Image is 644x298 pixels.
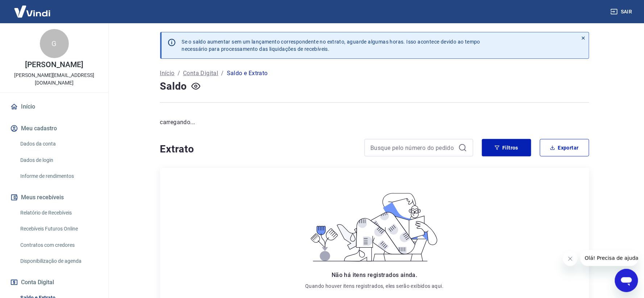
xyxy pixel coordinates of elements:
button: Filtros [482,139,531,156]
a: Contratos com credores [17,238,100,253]
h4: Extrato [160,142,356,156]
a: Relatório de Recebíveis [17,205,100,220]
button: Meu cadastro [9,121,100,136]
span: Não há itens registrados ainda. [332,272,417,278]
a: Início [9,99,100,115]
a: Disponibilização de agenda [17,254,100,269]
a: Conta Digital [183,69,218,78]
input: Busque pelo número do pedido [371,142,456,153]
iframe: Mensagem da empresa [581,250,638,266]
p: [PERSON_NAME][EMAIL_ADDRESS][DOMAIN_NAME] [6,72,103,87]
a: Recebíveis Futuros Online [17,221,100,236]
p: / [221,69,224,78]
a: Dados de login [17,153,100,168]
a: Início [160,69,175,78]
div: G [40,29,69,58]
button: Sair [609,5,635,19]
p: Se o saldo aumentar sem um lançamento correspondente no extrato, aguarde algumas horas. Isso acon... [182,38,481,53]
button: Meus recebíveis [9,189,100,205]
iframe: Fechar mensagem [563,252,578,266]
img: Vindi [9,0,56,23]
p: Quando houver itens registrados, eles serão exibidos aqui. [305,282,444,290]
a: Dados da conta [17,136,100,151]
button: Exportar [540,139,589,156]
iframe: Botão para abrir a janela de mensagens [615,269,638,292]
p: Saldo e Extrato [227,69,268,78]
p: [PERSON_NAME] [25,61,83,69]
h4: Saldo [160,79,187,94]
p: / [178,69,180,78]
p: carregando... [160,118,589,127]
span: Olá! Precisa de ajuda? [4,5,61,11]
a: Informe de rendimentos [17,169,100,184]
button: Conta Digital [9,274,100,290]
